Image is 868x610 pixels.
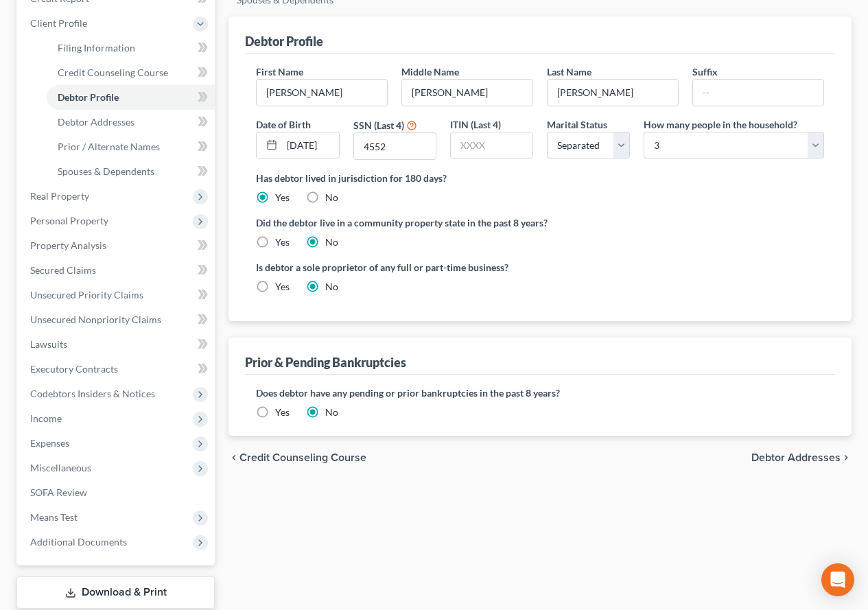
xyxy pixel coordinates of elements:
[47,159,215,184] a: Spouses & Dependents
[644,117,797,132] label: How many people in the household?
[325,406,338,419] label: No
[30,511,78,523] span: Means Test
[256,117,311,132] label: Date of Birth
[450,117,501,132] label: ITIN (Last 4)
[30,388,155,399] span: Codebtors Insiders & Notices
[325,191,338,204] label: No
[58,91,119,103] span: Debtor Profile
[548,80,678,106] input: --
[30,17,87,29] span: Client Profile
[282,132,338,159] input: MM/DD/YYYY
[354,133,436,159] input: XXXX
[58,67,168,78] span: Credit Counseling Course
[325,280,338,294] label: No
[58,165,154,177] span: Spouses & Dependents
[245,33,323,49] div: Debtor Profile
[47,36,215,60] a: Filing Information
[30,190,89,202] span: Real Property
[245,354,406,371] div: Prior & Pending Bankruptcies
[401,64,459,79] label: Middle Name
[19,357,215,382] a: Executory Contracts
[47,85,215,110] a: Debtor Profile
[256,215,824,230] label: Did the debtor live in a community property state in the past 8 years?
[256,386,824,400] label: Does debtor have any pending or prior bankruptcies in the past 8 years?
[58,141,160,152] span: Prior / Alternate Names
[751,452,841,463] span: Debtor Addresses
[693,80,823,106] input: --
[30,289,143,301] span: Unsecured Priority Claims
[30,462,91,473] span: Miscellaneous
[58,116,134,128] span: Debtor Addresses
[239,452,366,463] span: Credit Counseling Course
[30,264,96,276] span: Secured Claims
[751,452,852,463] button: Debtor Addresses chevron_right
[30,338,67,350] span: Lawsuits
[47,110,215,134] a: Debtor Addresses
[275,406,290,419] label: Yes
[256,260,533,274] label: Is debtor a sole proprietor of any full or part-time business?
[19,480,215,505] a: SOFA Review
[19,283,215,307] a: Unsecured Priority Claims
[30,412,62,424] span: Income
[402,80,532,106] input: M.I
[228,452,366,463] button: chevron_left Credit Counseling Course
[325,235,338,249] label: No
[841,452,852,463] i: chevron_right
[692,64,718,79] label: Suffix
[275,235,290,249] label: Yes
[58,42,135,54] span: Filing Information
[30,486,87,498] span: SOFA Review
[256,171,824,185] label: Has debtor lived in jurisdiction for 180 days?
[451,132,532,159] input: XXXX
[228,452,239,463] i: chevron_left
[256,64,303,79] label: First Name
[547,64,591,79] label: Last Name
[19,332,215,357] a: Lawsuits
[257,80,387,106] input: --
[19,233,215,258] a: Property Analysis
[19,258,215,283] a: Secured Claims
[353,118,404,132] label: SSN (Last 4)
[47,134,215,159] a: Prior / Alternate Names
[275,191,290,204] label: Yes
[30,437,69,449] span: Expenses
[821,563,854,596] div: Open Intercom Messenger
[547,117,607,132] label: Marital Status
[19,307,215,332] a: Unsecured Nonpriority Claims
[47,60,215,85] a: Credit Counseling Course
[275,280,290,294] label: Yes
[30,314,161,325] span: Unsecured Nonpriority Claims
[30,363,118,375] span: Executory Contracts
[30,536,127,548] span: Additional Documents
[30,215,108,226] span: Personal Property
[16,576,215,609] a: Download & Print
[30,239,106,251] span: Property Analysis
